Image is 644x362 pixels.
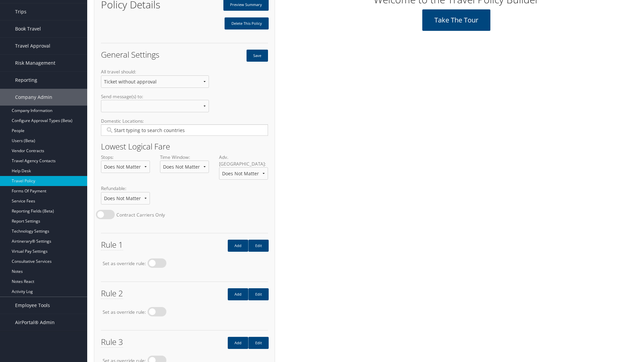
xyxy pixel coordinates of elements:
[101,161,150,173] select: Stops:
[422,9,490,31] a: Take the tour
[15,297,50,314] span: Employee Tools
[103,260,146,267] label: Set as override rule:
[228,240,248,252] a: Add
[15,38,50,54] span: Travel Approval
[224,17,269,29] a: Delete This Policy
[15,20,41,37] span: Book Travel
[248,288,269,300] a: Edit
[103,309,146,315] label: Set as override rule:
[219,154,268,185] label: Adv. [GEOGRAPHIC_DATA]:
[15,55,55,71] span: Risk Management
[101,68,209,93] label: All travel should:
[101,154,150,178] label: Stops:
[160,161,209,173] select: Time Window:
[101,336,123,348] span: Rule 3
[248,337,269,349] a: Edit
[101,51,179,59] h2: General Settings
[101,93,209,118] label: Send message(s) to:
[15,89,52,106] span: Company Admin
[101,142,268,150] h2: Lowest Logical Fare
[105,127,263,133] input: Domestic Locations:
[160,154,209,178] label: Time Window:
[15,314,55,331] span: AirPortal® Admin
[101,239,123,250] span: Rule 1
[228,288,248,300] a: Add
[101,192,150,204] select: Refundable:
[248,240,269,252] a: Edit
[101,288,123,299] span: Rule 2
[116,212,165,218] label: Contract Carriers Only
[101,100,209,112] select: Send message(s) to:
[101,75,209,88] select: All travel should:
[15,72,37,88] span: Reporting
[101,185,150,209] label: Refundable:
[219,167,268,180] select: Adv. [GEOGRAPHIC_DATA]:
[247,50,268,62] button: Save
[101,118,268,141] label: Domestic Locations:
[228,337,248,349] a: Add
[15,3,26,20] span: Trips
